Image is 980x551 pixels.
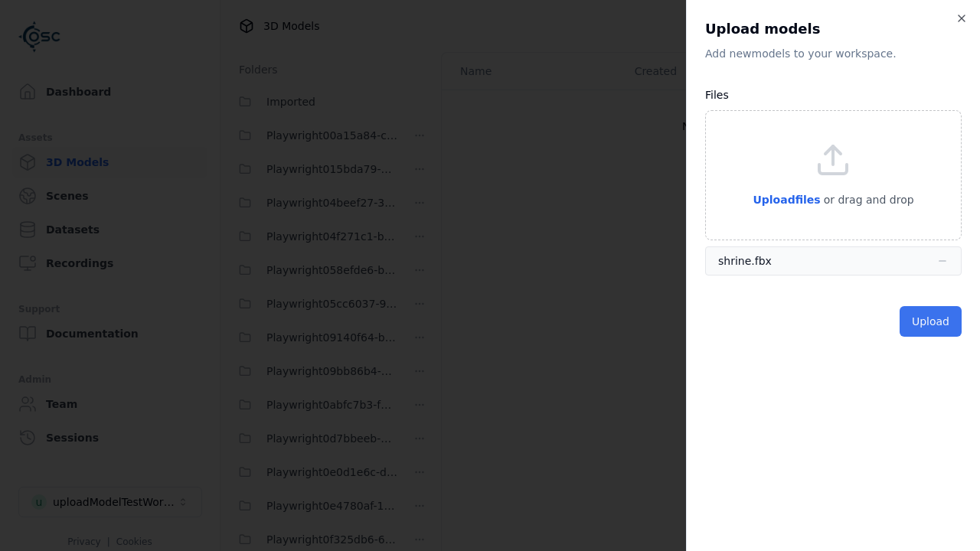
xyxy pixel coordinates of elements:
[718,253,772,269] div: shrine.fbx
[821,191,914,209] p: or drag and drop
[705,89,729,101] label: Files
[705,46,962,61] p: Add new model s to your workspace.
[705,18,962,40] h2: Upload models
[900,306,962,337] button: Upload
[753,194,820,206] span: Upload files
